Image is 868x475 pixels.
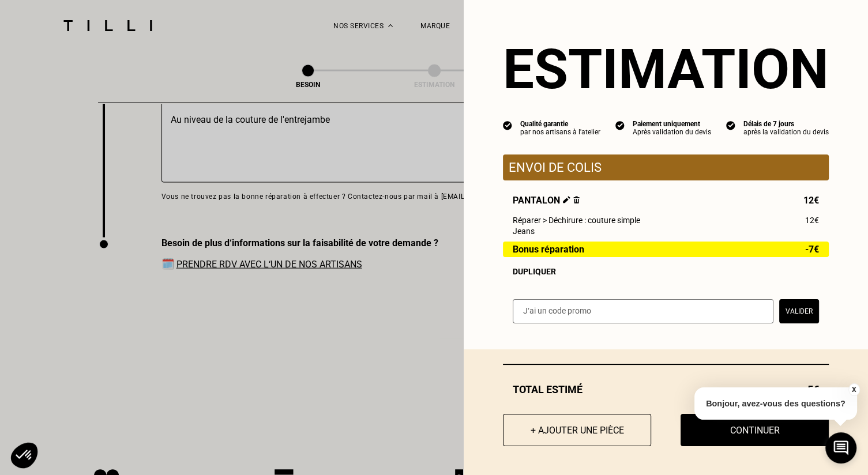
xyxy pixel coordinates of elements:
[520,128,600,136] div: par nos artisans à l'atelier
[694,387,857,420] p: Bonjour, avez-vous des questions?
[779,299,819,323] button: Valider
[805,244,819,254] span: -7€
[503,383,829,395] div: Total estimé
[513,267,819,276] div: Dupliquer
[681,414,829,446] button: Continuer
[803,195,819,206] span: 12€
[633,128,711,136] div: Après validation du devis
[520,120,600,128] div: Qualité garantie
[848,383,859,396] button: X
[615,120,625,130] img: icon list info
[513,227,535,236] span: Jeans
[726,120,735,130] img: icon list info
[573,196,580,203] img: Supprimer
[513,299,773,323] input: J‘ai un code promo
[633,120,711,128] div: Paiement uniquement
[805,216,819,225] span: 12€
[743,128,829,136] div: après la validation du devis
[509,160,823,175] p: Envoi de colis
[513,216,640,225] span: Réparer > Déchirure : couture simple
[503,37,829,101] section: Estimation
[513,244,584,254] span: Bonus réparation
[503,414,651,446] button: + Ajouter une pièce
[743,120,829,128] div: Délais de 7 jours
[503,120,512,130] img: icon list info
[513,195,580,206] span: Pantalon
[563,196,570,203] img: Éditer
